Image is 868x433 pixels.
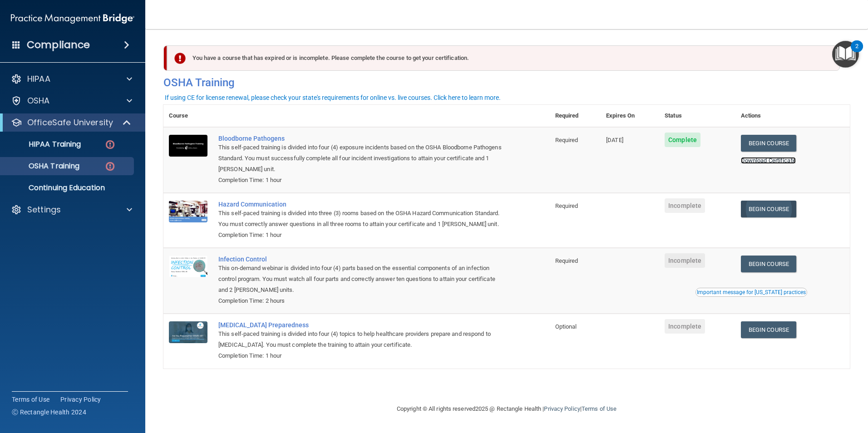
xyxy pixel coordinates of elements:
[555,257,578,264] span: Required
[167,45,840,71] div: You have a course that has expired or is incomplete. Please complete the course to get your certi...
[218,256,504,263] a: Infection Control
[218,263,504,295] div: This on-demand webinar is divided into four (4) parts based on the essential components of an inf...
[27,117,113,128] p: OfficeSafe University
[11,117,132,128] a: OfficeSafe University
[606,137,623,143] span: [DATE]
[11,74,132,84] a: HIPAA
[11,95,132,106] a: OSHA
[60,395,101,404] a: Privacy Policy
[104,161,116,172] img: danger-circle.6113f641.png
[218,142,504,175] div: This self-paced training is divided into four (4) exposure incidents based on the OSHA Bloodborne...
[695,288,807,297] button: Read this if you are a dental practitioner in the state of CA
[174,53,186,64] img: exclamation-circle-solid-danger.72ef9ffc.png
[741,135,796,152] a: Begin Course
[341,394,672,423] div: Copyright © All rights reserved 2025 @ Rectangle Health | |
[741,256,796,272] a: Begin Course
[555,202,578,209] span: Required
[555,323,577,330] span: Optional
[27,74,50,84] p: HIPAA
[11,10,134,28] img: PMB logo
[741,157,796,164] a: Download Certificate
[12,395,49,404] a: Terms of Use
[218,329,504,350] div: This self-paced training is divided into four (4) topics to help healthcare providers prepare and...
[544,405,580,412] a: Privacy Policy
[582,405,616,412] a: Terms of Use
[665,319,705,334] span: Incomplete
[659,105,735,127] th: Status
[741,201,796,217] a: Begin Course
[27,39,90,51] h4: Compliance
[218,321,504,329] a: [MEDICAL_DATA] Preparedness
[832,41,859,68] button: Open Resource Center, 2 new notifications
[735,105,850,127] th: Actions
[823,370,857,405] iframe: Drift Widget Chat Controller
[550,105,601,127] th: Required
[163,76,850,89] h4: OSHA Training
[697,290,806,295] div: Important message for [US_STATE] practices
[11,204,132,215] a: Settings
[218,175,504,186] div: Completion Time: 1 hour
[665,133,700,147] span: Complete
[6,183,130,192] p: Continuing Education
[218,230,504,241] div: Completion Time: 1 hour
[855,46,858,58] div: 2
[163,105,213,127] th: Course
[665,253,705,268] span: Incomplete
[218,208,504,230] div: This self-paced training is divided into three (3) rooms based on the OSHA Hazard Communication S...
[218,135,504,142] a: Bloodborne Pathogens
[104,139,116,150] img: danger-circle.6113f641.png
[6,140,81,149] p: HIPAA Training
[218,201,504,208] a: Hazard Communication
[218,295,504,306] div: Completion Time: 2 hours
[27,204,61,215] p: Settings
[27,95,50,106] p: OSHA
[163,93,502,102] button: If using CE for license renewal, please check your state's requirements for online vs. live cours...
[665,198,705,213] span: Incomplete
[741,321,796,338] a: Begin Course
[601,105,659,127] th: Expires On
[218,350,504,361] div: Completion Time: 1 hour
[12,408,86,417] span: Ⓒ Rectangle Health 2024
[555,137,578,143] span: Required
[165,94,501,101] div: If using CE for license renewal, please check your state's requirements for online vs. live cours...
[6,162,79,171] p: OSHA Training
